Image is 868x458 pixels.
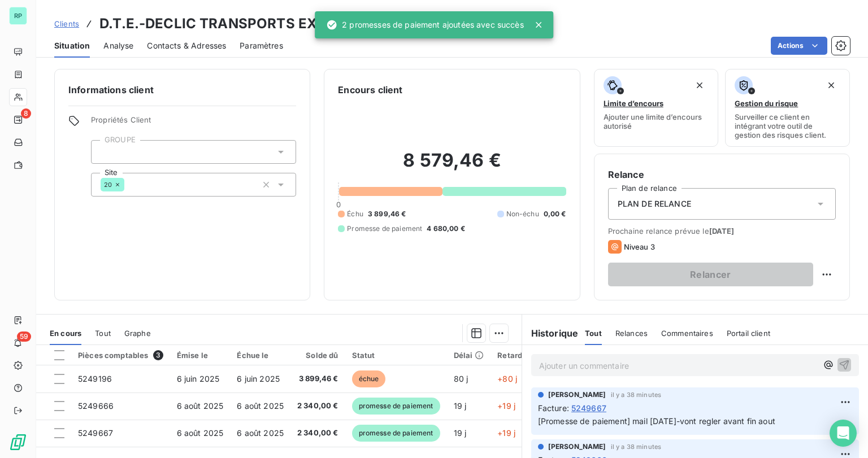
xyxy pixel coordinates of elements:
[454,374,468,383] span: 80 j
[91,115,296,131] span: Propriétés Client
[571,402,606,414] span: 5249667
[548,390,606,400] span: [PERSON_NAME]
[177,374,220,383] span: 6 juin 2025
[124,329,151,338] span: Graphe
[9,111,27,129] a: 8
[611,391,662,398] span: il y a 38 minutes
[78,401,114,411] span: 5249666
[522,326,579,340] h6: Historique
[54,40,90,51] span: Situation
[454,401,467,411] span: 19 j
[9,433,27,451] img: Logo LeanPay
[604,112,709,130] span: Ajouter une limite d’encours autorisé
[103,40,133,51] span: Analyse
[618,198,691,210] span: PLAN DE RELANCE
[147,40,226,51] span: Contacts & Adresses
[497,401,515,411] span: +19 j
[497,428,515,438] span: +19 j
[830,420,857,447] div: Open Intercom Messenger
[54,18,79,29] a: Clients
[594,69,719,147] button: Limite d’encoursAjouter une limite d’encours autorisé
[237,401,284,411] span: 6 août 2025
[297,428,338,439] span: 2 340,00 €
[454,351,484,360] div: Délai
[608,263,813,286] button: Relancer
[177,428,224,438] span: 6 août 2025
[124,180,133,190] input: Ajouter une valeur
[608,168,836,181] h6: Relance
[297,373,338,385] span: 3 899,46 €
[352,425,440,442] span: promesse de paiement
[725,69,850,147] button: Gestion du risqueSurveiller ce client en intégrant votre outil de gestion des risques client.
[297,400,338,412] span: 2 340,00 €
[9,7,27,25] div: RP
[347,224,422,234] span: Promesse de paiement
[237,374,280,383] span: 6 juin 2025
[735,99,798,108] span: Gestion du risque
[352,370,386,387] span: échue
[709,226,735,235] span: [DATE]
[735,112,840,139] span: Surveiller ce client en intégrant votre outil de gestion des risques client.
[661,329,713,338] span: Commentaires
[297,351,338,360] div: Solde dû
[624,242,655,251] span: Niveau 3
[17,331,31,342] span: 59
[611,443,662,450] span: il y a 38 minutes
[326,15,524,35] div: 2 promesses de paiement ajoutées avec succès
[368,209,406,219] span: 3 899,46 €
[604,99,663,108] span: Limite d’encours
[427,224,465,234] span: 4 680,00 €
[497,351,533,360] div: Retard
[608,226,836,235] span: Prochaine relance prévue le
[99,14,500,34] h3: D.T.E.-DECLIC TRANSPORTS EXPRESS-RJ [DATE] - 140990
[54,19,79,28] span: Clients
[101,147,110,157] input: Ajouter une valeur
[78,350,163,360] div: Pièces comptables
[237,351,284,360] div: Échue le
[95,329,111,338] span: Tout
[352,351,440,360] div: Statut
[338,83,402,97] h6: Encours client
[338,149,566,183] h2: 8 579,46 €
[506,209,539,219] span: Non-échu
[727,329,770,338] span: Portail client
[50,329,81,338] span: En cours
[548,442,606,452] span: [PERSON_NAME]
[104,181,112,188] span: 20
[347,209,363,219] span: Échu
[585,329,602,338] span: Tout
[21,108,31,119] span: 8
[237,428,284,438] span: 6 août 2025
[538,402,569,414] span: Facture :
[454,428,467,438] span: 19 j
[177,351,224,360] div: Émise le
[177,401,224,411] span: 6 août 2025
[352,398,440,415] span: promesse de paiement
[544,209,566,219] span: 0,00 €
[153,350,163,360] span: 3
[615,329,648,338] span: Relances
[78,428,113,438] span: 5249667
[771,37,827,55] button: Actions
[240,40,283,51] span: Paramètres
[336,200,341,209] span: 0
[497,374,517,383] span: +80 j
[538,416,775,426] span: [Promesse de paiement] mail [DATE]-vont regler avant fin aout
[78,374,112,383] span: 5249196
[68,83,296,97] h6: Informations client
